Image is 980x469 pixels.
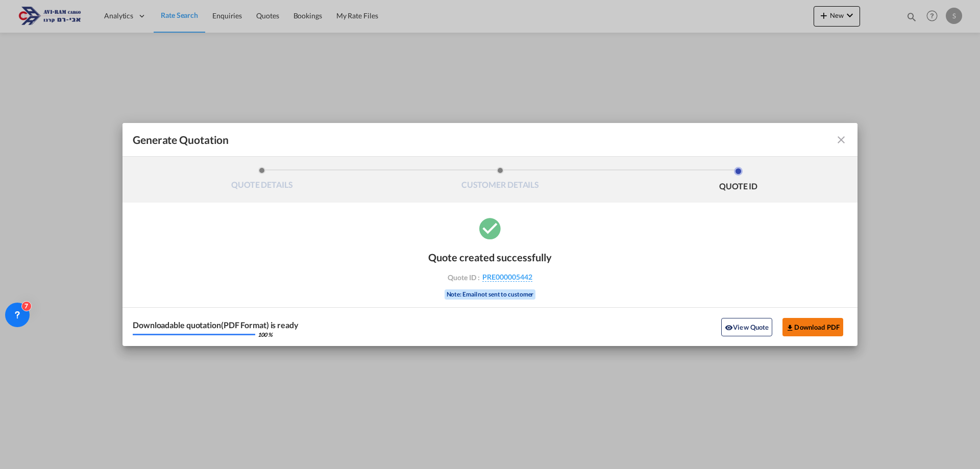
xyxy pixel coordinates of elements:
div: 100 % [258,332,273,337]
span: Generate Quotation [133,133,229,146]
span: PRE000005442 [482,273,532,282]
button: Download PDF [782,318,843,336]
md-icon: icon-eye [725,324,733,332]
div: Quote ID : [431,273,549,282]
md-icon: icon-checkbox-marked-circle [477,215,503,241]
div: Downloadable quotation(PDF Format) is ready [133,321,299,329]
md-dialog: Generate QuotationQUOTE ... [122,123,857,346]
div: Quote created successfully [428,251,552,263]
li: QUOTE DETAILS [143,167,381,194]
div: Note: Email not sent to customer [445,289,536,300]
button: icon-eyeView Quote [721,318,772,336]
li: QUOTE ID [619,167,857,194]
md-icon: icon-close fg-AAA8AD cursor m-0 [835,134,847,146]
li: CUSTOMER DETAILS [381,167,620,194]
md-icon: icon-download [786,324,794,332]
